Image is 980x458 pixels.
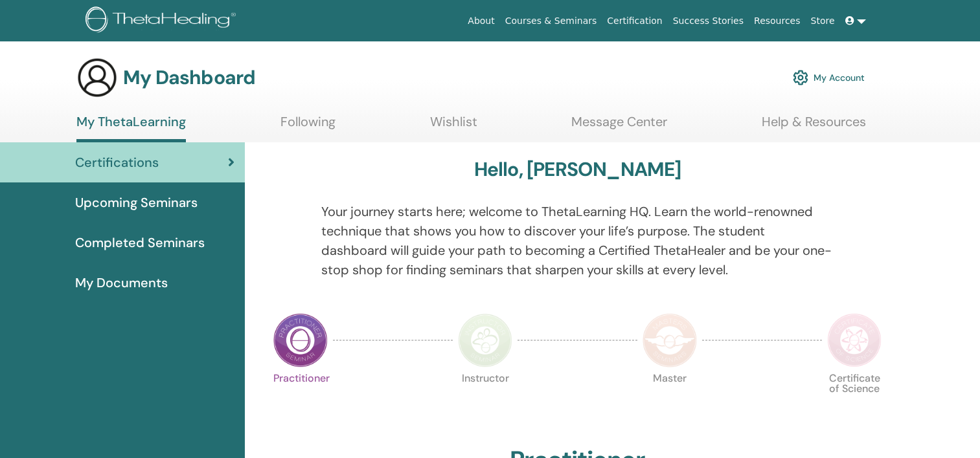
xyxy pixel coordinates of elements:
[75,153,159,172] span: Certifications
[75,273,168,292] span: My Documents
[458,313,512,367] img: Instructor
[793,63,865,92] a: My Account
[749,9,806,33] a: Resources
[321,202,834,279] p: Your journey starts here; welcome to ThetaLearning HQ. Learn the world-renowned technique that sh...
[827,373,882,428] p: Certificate of Science
[806,9,840,33] a: Store
[500,9,602,33] a: Courses & Seminars
[123,66,255,89] h3: My Dashboard
[430,114,477,139] a: Wishlist
[273,373,328,428] p: Practitioner
[827,313,882,367] img: Certificate of Science
[280,114,336,139] a: Following
[571,114,667,139] a: Message Center
[273,313,328,367] img: Practitioner
[76,57,118,98] img: generic-user-icon.jpg
[668,9,749,33] a: Success Stories
[458,373,512,428] p: Instructor
[75,233,205,252] span: Completed Seminars
[76,114,186,142] a: My ThetaLearning
[474,158,681,181] h3: Hello, [PERSON_NAME]
[462,9,499,33] a: About
[602,9,667,33] a: Certification
[643,373,697,428] p: Master
[793,67,808,89] img: cog.svg
[643,313,697,367] img: Master
[762,114,866,139] a: Help & Resources
[75,193,198,212] span: Upcoming Seminars
[85,6,240,36] img: logo.png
